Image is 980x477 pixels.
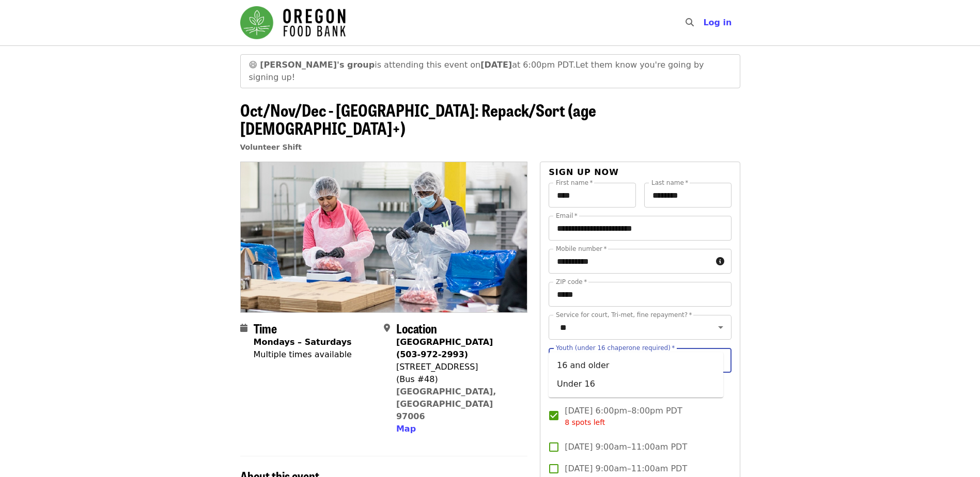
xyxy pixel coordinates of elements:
[556,279,587,285] label: ZIP code
[713,320,728,335] button: Open
[254,319,277,337] span: Time
[556,312,692,318] label: Service for court, Tri-met, fine repayment?
[254,337,352,347] strong: Mondays – Saturdays
[644,183,732,208] input: Last name
[549,249,711,274] input: Mobile number
[396,337,493,359] strong: [GEOGRAPHIC_DATA] (503-972-2993)
[565,418,605,426] span: 8 spots left
[556,246,606,252] label: Mobile number
[651,180,688,186] label: Last name
[240,98,596,140] span: Oct/Nov/Dec - [GEOGRAPHIC_DATA]: Repack/Sort (age [DEMOGRAPHIC_DATA]+)
[240,6,346,39] img: Oregon Food Bank - Home
[240,323,247,333] i: calendar icon
[260,60,375,70] strong: [PERSON_NAME]'s group
[565,441,687,453] span: [DATE] 9:00am–11:00am PDT
[396,361,519,373] div: [STREET_ADDRESS]
[713,353,728,368] button: Close
[249,60,258,70] span: grinning face emoji
[549,356,723,375] li: 16 and older
[556,180,593,186] label: First name
[254,348,352,361] div: Multiple times available
[396,319,437,337] span: Location
[396,423,416,435] button: Map
[241,162,527,312] img: Oct/Nov/Dec - Beaverton: Repack/Sort (age 10+) organized by Oregon Food Bank
[396,424,416,434] span: Map
[565,405,682,428] span: [DATE] 6:00pm–8:00pm PDT
[703,18,732,27] span: Log in
[686,18,694,27] i: search icon
[260,60,575,70] span: is attending this event on at 6:00pm PDT.
[396,373,519,386] div: (Bus #48)
[480,60,512,70] strong: [DATE]
[549,282,731,307] input: ZIP code
[556,213,578,219] label: Email
[716,257,724,266] i: circle-info icon
[549,375,723,393] li: Under 16
[556,345,675,351] label: Youth (under 16 chaperone required)
[565,463,687,475] span: [DATE] 9:00am–11:00am PDT
[240,143,302,151] a: Volunteer Shift
[695,12,740,33] button: Log in
[700,10,708,35] input: Search
[549,183,636,208] input: First name
[396,387,496,421] a: [GEOGRAPHIC_DATA], [GEOGRAPHIC_DATA] 97006
[384,323,390,333] i: map-marker-alt icon
[549,216,731,241] input: Email
[549,167,619,177] span: Sign up now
